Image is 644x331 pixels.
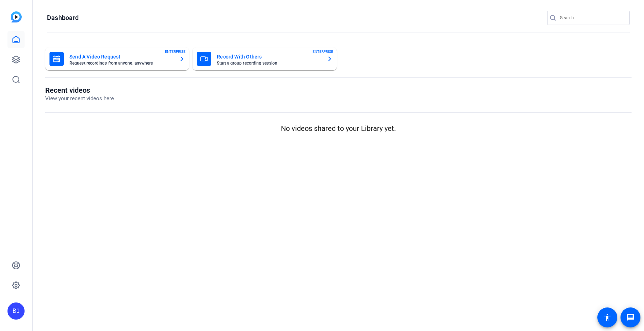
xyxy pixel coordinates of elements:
mat-card-subtitle: Request recordings from anyone, anywhere [69,61,173,65]
p: No videos shared to your Library yet. [45,123,632,134]
mat-icon: accessibility [603,313,612,322]
button: Record With OthersStart a group recording sessionENTERPRISE [193,47,336,70]
h1: Dashboard [47,14,79,22]
p: View your recent videos here [45,95,114,103]
mat-icon: message [626,313,635,322]
span: ENTERPRISE [165,49,185,54]
mat-card-subtitle: Start a group recording session [217,61,321,65]
button: Send A Video RequestRequest recordings from anyone, anywhereENTERPRISE [45,47,189,70]
span: ENTERPRISE [313,49,333,54]
mat-card-title: Record With Others [217,52,321,61]
mat-card-title: Send A Video Request [69,52,173,61]
h1: Recent videos [45,86,114,95]
div: B1 [7,302,25,320]
img: blue-gradient.svg [11,11,22,22]
input: Search [560,14,624,22]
